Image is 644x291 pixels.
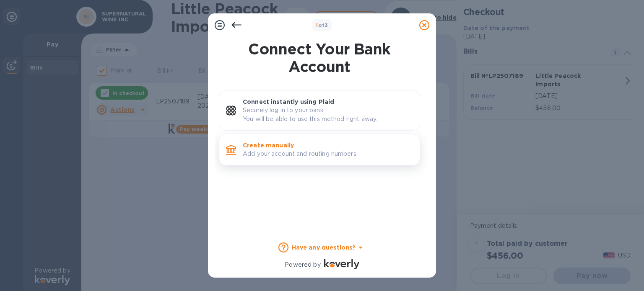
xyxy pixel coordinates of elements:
p: Connect instantly using Plaid [243,98,413,106]
p: Powered by [285,260,320,269]
p: Create manually [243,141,413,149]
b: Have any questions? [292,244,356,251]
p: Add your account and routing numbers. [243,149,413,158]
h1: Connect Your Bank Account [216,40,423,75]
b: of 3 [316,22,328,28]
img: Logo [324,259,359,269]
p: Securely log in to your bank. You will be able to use this method right away. [243,106,413,124]
span: 1 [316,22,318,28]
